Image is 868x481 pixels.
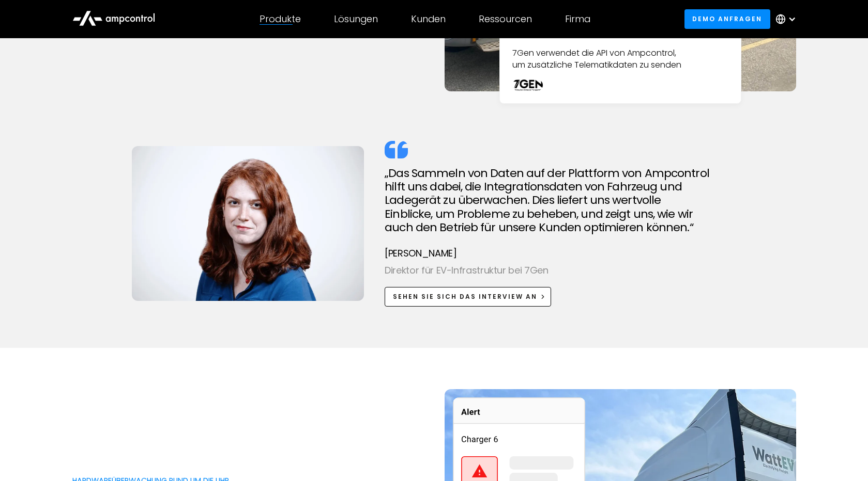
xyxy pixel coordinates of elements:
div: Direktor für EV-Infrastruktur bei 7Gen [385,263,736,278]
a: Demo anfragen [684,9,770,28]
div: Ressourcen [479,13,532,25]
div: Sehen Sie sich das Interview an [393,292,537,301]
div: Kunden [411,13,446,25]
div: Firma [565,13,590,25]
div: Produkte [260,13,301,25]
img: quote icon [385,141,408,158]
a: Sehen Sie sich das Interview an [385,287,551,306]
div: Lösungen [334,13,378,25]
h2: „Das Sammeln von Daten auf der Plattform von Ampcontrol hilft uns dabei, die Integrationsdaten vo... [385,167,736,235]
p: 7Gen verwendet die API von Ampcontrol, um zusätzliche Telematikdaten zu senden [512,47,728,71]
div: [PERSON_NAME] [385,246,736,261]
